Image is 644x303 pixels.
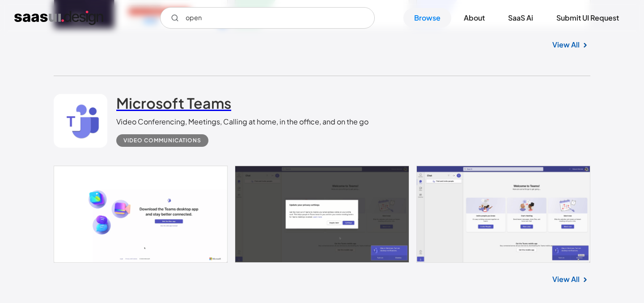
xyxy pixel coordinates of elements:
a: About [453,8,496,28]
a: SaaS Ai [497,8,544,28]
a: View All [552,274,580,285]
a: Microsoft Teams [116,94,231,116]
div: Video Conferencing, Meetings, Calling at home, in the office, and on the go [116,116,369,127]
h2: Microsoft Teams [116,94,231,112]
a: Submit UI Request [546,8,630,28]
a: home [14,11,103,25]
div: Video Communications [123,135,201,146]
input: Search UI designs you're looking for... [160,7,375,29]
form: Email Form [160,7,375,29]
a: Browse [403,8,451,28]
a: View All [552,39,580,50]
